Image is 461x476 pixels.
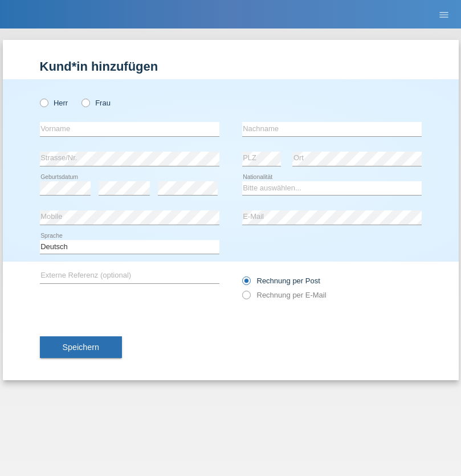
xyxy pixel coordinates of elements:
label: Herr [40,99,68,107]
i: menu [438,9,450,21]
label: Rechnung per E-Mail [242,291,327,299]
a: menu [433,11,455,18]
label: Rechnung per Post [242,276,320,285]
h1: Kund*in hinzufügen [40,59,422,74]
input: Rechnung per Post [242,276,250,291]
label: Frau [81,99,111,107]
input: Rechnung per E-Mail [242,291,250,305]
input: Herr [40,99,47,106]
input: Frau [81,99,89,106]
button: Speichern [40,336,122,358]
span: Speichern [63,343,99,352]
